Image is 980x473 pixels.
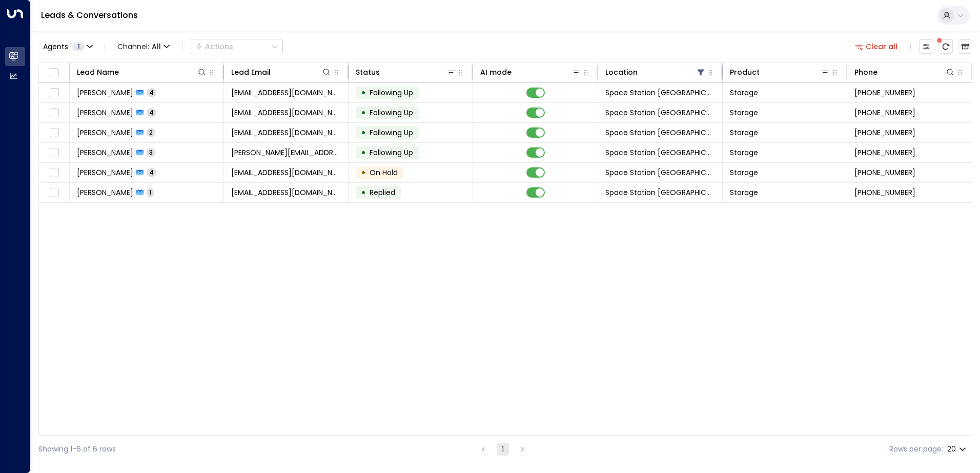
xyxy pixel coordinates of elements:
[231,107,341,118] span: danielcarr01@hotmail.com
[48,186,60,199] span: Toggle select row
[889,444,943,455] label: Rows per page:
[370,147,413,158] span: Following Up
[43,43,68,50] span: Agents
[77,66,207,78] div: Lead Name
[854,167,915,178] span: +447500535001
[147,148,155,157] span: 3
[730,147,758,158] span: Storage
[147,108,156,117] span: 4
[958,39,972,54] button: Archived Leads
[854,66,955,78] div: Phone
[730,127,758,138] span: Storage
[356,66,456,78] div: Status
[77,107,133,118] span: Daniel Carr
[854,127,915,138] span: +447950779075
[947,442,968,457] div: 20
[147,188,154,197] span: 1
[938,39,953,54] span: There are new threads available. Refresh the grid to view the latest updates.
[854,66,877,78] div: Phone
[605,127,715,138] span: Space Station Solihull
[231,167,341,178] span: hello@karennjohnson.co.uk
[38,444,116,455] div: Showing 1-6 of 6 rows
[77,127,133,138] span: Jordana Gillespie
[919,39,933,54] button: Customize
[356,66,380,78] div: Status
[730,88,758,98] span: Storage
[851,39,902,54] button: Clear all
[147,128,155,137] span: 2
[231,66,271,78] div: Lead Email
[370,167,398,178] span: On Hold
[854,187,915,198] span: +447791380990
[497,443,509,456] button: page 1
[48,87,60,99] span: Toggle select row
[77,66,119,78] div: Lead Name
[152,42,161,51] span: All
[361,144,366,161] div: •
[370,88,413,98] span: Following Up
[361,124,366,141] div: •
[72,42,85,51] span: 1
[370,187,395,198] span: Replied
[605,107,715,118] span: Space Station Solihull
[231,187,341,198] span: robodar@aol.com
[730,107,758,118] span: Storage
[48,166,60,179] span: Toggle select row
[77,187,133,198] span: David Robertson
[361,164,366,181] div: •
[113,39,174,54] span: Channel:
[854,88,915,98] span: +447756454342
[605,147,715,158] span: Space Station Solihull
[41,9,138,21] a: Leads & Conversations
[730,66,830,78] div: Product
[231,88,341,98] span: davidpardoe@hotmail.co.uk
[605,66,638,78] div: Location
[191,39,283,54] button: Actions
[147,88,156,97] span: 4
[191,39,283,54] div: Button group with a nested menu
[147,168,156,177] span: 4
[38,39,96,54] button: Agents1
[48,126,60,139] span: Toggle select row
[854,147,915,158] span: +447725729951
[48,67,60,79] span: Toggle select all
[231,66,332,78] div: Lead Email
[77,167,133,178] span: Karen Johnson
[730,167,758,178] span: Storage
[477,443,529,456] nav: pagination navigation
[361,84,366,101] div: •
[605,88,715,98] span: Space Station Solihull
[854,107,915,118] span: +447487600418
[605,66,706,78] div: Location
[113,39,174,54] button: Channel:All
[480,66,512,78] div: AI mode
[480,66,581,78] div: AI mode
[370,127,413,138] span: Following Up
[77,88,133,98] span: David Pardoe
[231,147,341,158] span: alex@alexlowe.com
[361,184,366,201] div: •
[48,106,60,119] span: Toggle select row
[605,167,715,178] span: Space Station Solihull
[195,42,233,51] div: Actions
[231,127,341,138] span: info@pureplushproperties.co.uk
[370,107,413,118] span: Following Up
[730,187,758,198] span: Storage
[730,66,760,78] div: Product
[77,147,133,158] span: Alex Lowe
[361,104,366,121] div: •
[48,146,60,159] span: Toggle select row
[605,187,715,198] span: Space Station Solihull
